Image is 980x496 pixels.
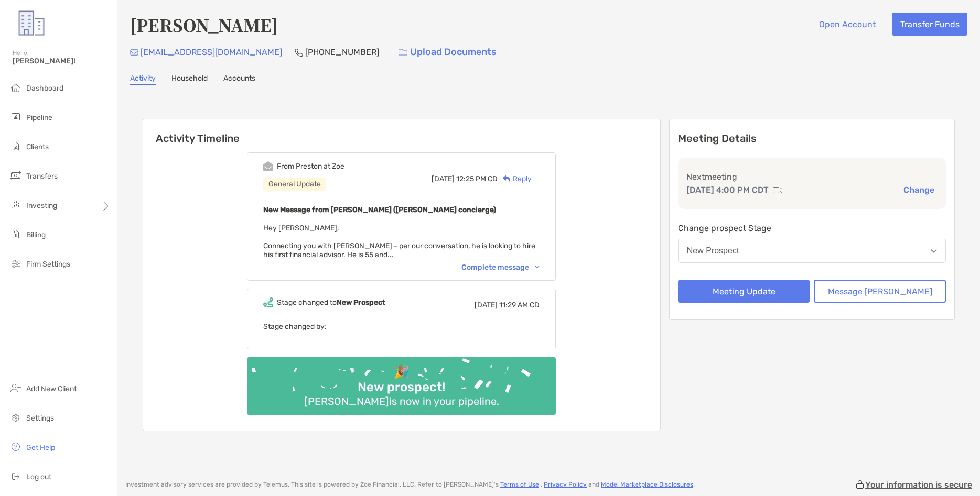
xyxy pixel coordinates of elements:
img: dashboard icon [9,81,22,94]
span: [DATE] [475,301,498,310]
span: Pipeline [26,113,52,122]
p: Meeting Details [678,132,946,145]
div: General Update [263,178,326,191]
span: Billing [26,230,46,239]
span: Clients [26,142,49,151]
button: Open Account [811,13,884,36]
button: Transfer Funds [892,13,967,36]
div: [PERSON_NAME] is now in your pipeline. [300,395,503,407]
h4: [PERSON_NAME] [130,13,278,37]
img: Email Icon [130,49,138,56]
img: get-help icon [9,440,22,453]
div: 🎉 [390,365,414,380]
img: logout icon [9,470,22,482]
a: Model Marketplace Disclosures [601,481,693,488]
img: Chevron icon [535,266,540,269]
span: Get Help [26,443,55,452]
div: Stage changed to [277,298,385,307]
a: Accounts [223,74,255,85]
img: add_new_client icon [9,382,22,394]
span: [PERSON_NAME]! [13,57,111,65]
span: Settings [26,414,54,423]
p: [EMAIL_ADDRESS][DOMAIN_NAME] [141,46,282,59]
img: settings icon [9,411,22,424]
span: Dashboard [26,84,63,93]
a: Privacy Policy [544,481,587,488]
img: investing icon [9,199,22,211]
div: Reply [498,173,532,184]
h6: Activity Timeline [143,119,660,145]
img: Event icon [263,297,273,307]
img: communication type [773,186,782,194]
a: Activity [130,74,156,85]
span: Investing [26,201,57,210]
button: Message [PERSON_NAME] [814,280,946,303]
p: Your information is secure [865,480,972,490]
img: clients icon [9,140,22,152]
div: New prospect! [353,380,449,395]
div: New Prospect [687,246,739,256]
a: Household [171,74,208,85]
span: Add New Client [26,384,77,393]
b: New Message from [PERSON_NAME] ([PERSON_NAME] concierge) [263,205,496,214]
p: [PHONE_NUMBER] [305,46,379,59]
button: Change [900,184,938,195]
a: Upload Documents [392,41,503,63]
span: [DATE] [432,174,455,183]
p: [DATE] 4:00 PM CDT [686,183,769,196]
img: transfers icon [9,169,22,182]
img: firm-settings icon [9,257,22,270]
img: billing icon [9,228,22,240]
span: Log out [26,472,51,481]
img: Reply icon [503,175,511,182]
img: Phone Icon [295,48,303,57]
button: New Prospect [678,239,946,263]
img: Zoe Logo [13,4,50,42]
span: Firm Settings [26,260,70,269]
div: Complete message [461,263,540,272]
p: Stage changed by: [263,320,540,333]
span: Hey [PERSON_NAME], Connecting you with [PERSON_NAME] - per our conversation, he is looking to hir... [263,224,535,259]
p: Change prospect Stage [678,222,946,235]
img: Event icon [263,161,273,171]
img: button icon [399,49,407,56]
div: From Preston at Zoe [277,162,344,171]
span: Transfers [26,172,58,181]
p: Next meeting [686,170,938,183]
span: 12:25 PM CD [456,174,498,183]
b: New Prospect [337,298,385,307]
p: Investment advisory services are provided by Telemus . This site is powered by Zoe Financial, LLC... [125,481,695,489]
img: pipeline icon [9,111,22,123]
button: Meeting Update [678,280,810,303]
img: Open dropdown arrow [931,249,937,253]
a: Terms of Use [500,481,539,488]
span: 11:29 AM CD [499,301,540,310]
